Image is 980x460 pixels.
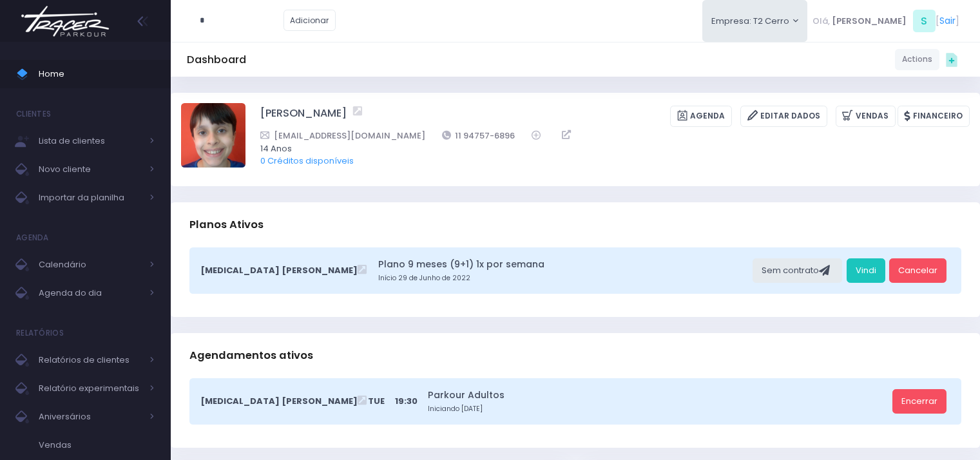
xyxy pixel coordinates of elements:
[260,155,354,167] a: 0 Créditos disponíveis
[39,437,155,454] span: Vendas
[16,101,51,127] h4: Clientes
[260,106,347,127] a: [PERSON_NAME]
[889,258,946,283] a: Cancelar
[807,6,964,35] div: [ ]
[395,395,418,408] span: 19:30
[812,15,830,28] span: Olá,
[832,15,907,28] span: [PERSON_NAME]
[39,380,142,397] span: Relatório experimentais
[189,206,264,243] h3: Planos Ativos
[428,388,888,402] a: Parkour Adultos
[670,106,732,127] a: Agenda
[39,352,142,369] span: Relatórios de clientes
[200,264,358,277] span: [MEDICAL_DATA] [PERSON_NAME]
[378,258,749,271] a: Plano 9 meses (9+1) 1x por semana
[892,389,946,414] a: Encerrar
[368,395,385,408] span: Tue
[16,225,49,251] h4: Agenda
[39,66,155,82] span: Home
[836,106,896,127] a: Vendas
[187,53,246,66] h5: Dashboard
[753,258,842,283] div: Sem contrato
[740,106,827,127] a: Editar Dados
[939,14,956,28] a: Sair
[39,133,142,149] span: Lista de clientes
[39,408,142,425] span: Aniversários
[895,49,939,70] a: Actions
[898,106,970,127] a: Financeiro
[442,129,515,142] a: 11 94757-6896
[39,161,142,178] span: Novo cliente
[16,320,64,346] h4: Relatórios
[847,258,885,283] a: Vindi
[189,337,313,374] h3: Agendamentos ativos
[428,404,888,414] small: Iniciando [DATE]
[260,142,953,155] span: 14 Anos
[39,285,142,302] span: Agenda do dia
[200,395,358,408] span: [MEDICAL_DATA] [PERSON_NAME]
[39,256,142,273] span: Calendário
[378,273,749,283] small: Início 29 de Junho de 2022
[260,129,425,142] a: [EMAIL_ADDRESS][DOMAIN_NAME]
[913,10,936,32] span: S
[181,103,245,168] img: Luigi Giusti Vitorino
[283,10,336,31] a: Adicionar
[39,189,142,206] span: Importar da planilha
